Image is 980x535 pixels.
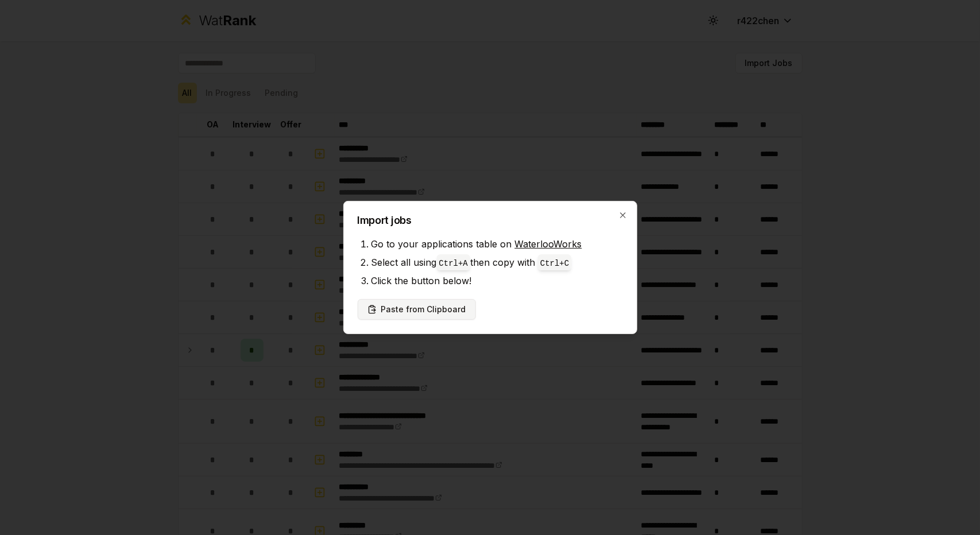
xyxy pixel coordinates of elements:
code: Ctrl+ C [540,259,569,268]
li: Select all using then copy with [371,253,623,272]
code: Ctrl+ A [439,259,468,268]
li: Go to your applications table on [371,235,623,253]
button: Paste from Clipboard [358,299,476,320]
a: WaterlooWorks [515,238,582,250]
h2: Import jobs [358,215,623,226]
li: Click the button below! [371,272,623,290]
